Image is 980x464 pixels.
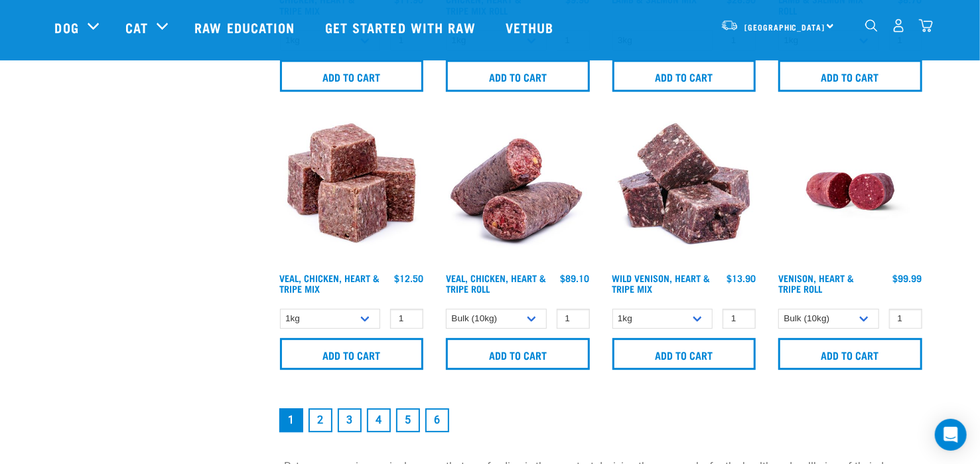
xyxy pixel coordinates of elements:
[492,1,571,54] a: Vethub
[367,408,391,432] a: Goto page 4
[612,338,756,370] input: Add to cart
[312,1,492,54] a: Get started with Raw
[778,275,854,291] a: Venison, Heart & Tripe Roll
[277,406,926,435] nav: pagination
[396,408,420,432] a: Goto page 5
[394,273,423,283] div: $12.50
[277,116,427,266] img: Veal Chicken Heart Tripe Mix 01
[309,408,332,432] a: Goto page 2
[727,273,756,283] div: $13.90
[557,309,590,329] input: 1
[181,1,311,54] a: Raw Education
[889,309,922,329] input: 1
[280,60,424,92] input: Add to cart
[723,309,756,329] input: 1
[338,408,362,432] a: Goto page 3
[561,273,590,283] div: $89.10
[775,116,926,266] img: Raw Essentials Venison Heart & Tripe Hypoallergenic Raw Pet Food Bulk Roll Unwrapped
[892,19,906,33] img: user.png
[443,116,593,266] img: 1263 Chicken Organ Roll 02
[280,338,424,370] input: Add to cart
[721,19,738,31] img: van-moving.png
[425,408,449,432] a: Goto page 6
[446,338,590,370] input: Add to cart
[745,25,825,29] span: [GEOGRAPHIC_DATA]
[778,338,922,370] input: Add to cart
[279,408,303,432] a: Page 1
[55,17,79,37] a: Dog
[612,275,711,291] a: Wild Venison, Heart & Tripe Mix
[609,116,760,266] img: 1171 Venison Heart Tripe Mix 01
[390,309,423,329] input: 1
[446,275,546,291] a: Veal, Chicken, Heart & Tripe Roll
[893,273,922,283] div: $99.99
[865,19,878,32] img: home-icon-1@2x.png
[612,60,756,92] input: Add to cart
[778,60,922,92] input: Add to cart
[919,19,933,33] img: home-icon@2x.png
[280,275,380,291] a: Veal, Chicken, Heart & Tripe Mix
[935,419,967,451] div: Open Intercom Messenger
[446,60,590,92] input: Add to cart
[125,17,148,37] a: Cat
